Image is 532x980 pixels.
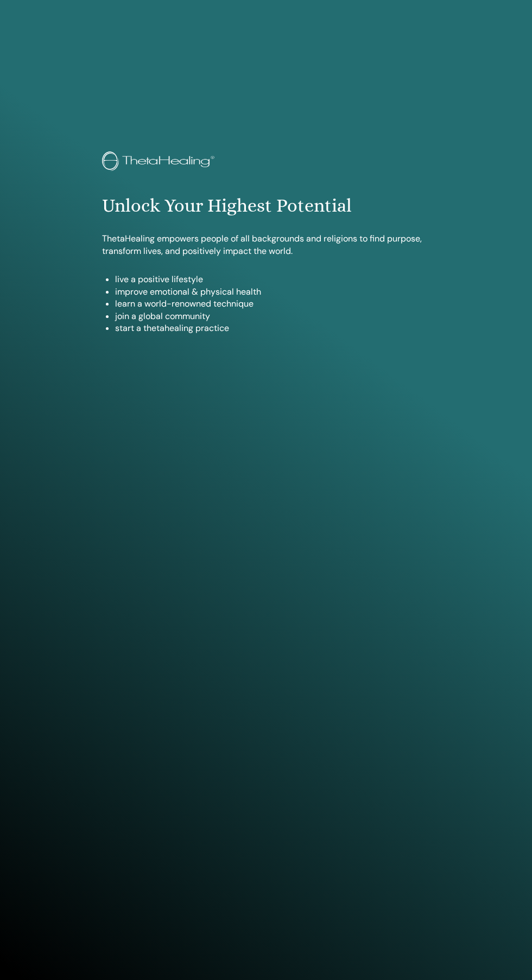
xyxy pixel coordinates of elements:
li: join a global community [115,310,429,322]
h1: Unlock Your Highest Potential [102,195,429,217]
li: start a thetahealing practice [115,322,429,334]
li: learn a world-renowned technique [115,298,429,310]
li: live a positive lifestyle [115,273,429,285]
p: ThetaHealing empowers people of all backgrounds and religions to find purpose, transform lives, a... [102,233,429,257]
li: improve emotional & physical health [115,286,429,298]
